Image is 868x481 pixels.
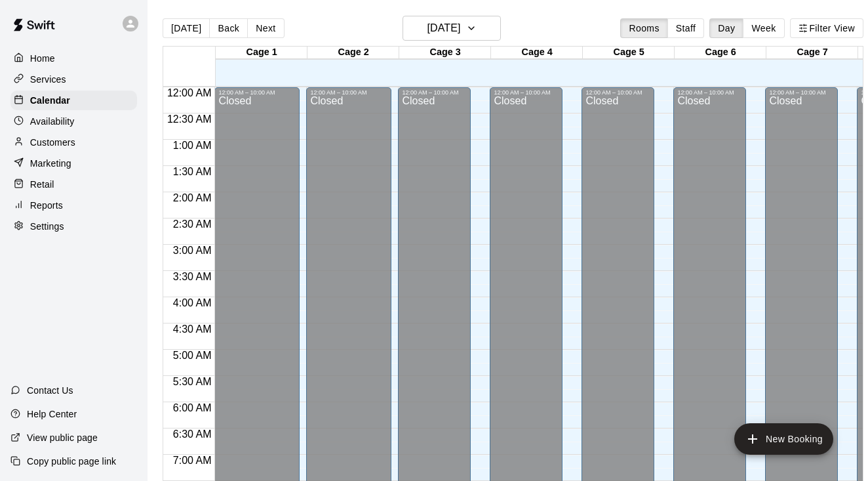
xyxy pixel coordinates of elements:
div: 12:00 AM – 10:00 AM [310,89,387,96]
div: Cage 7 [766,47,858,59]
span: 4:00 AM [170,297,215,308]
button: add [734,423,833,455]
button: Staff [667,18,705,38]
a: Settings [10,217,137,236]
span: 6:00 AM [170,402,215,413]
p: Contact Us [27,384,73,397]
p: View public page [27,431,98,444]
button: [DATE] [163,18,210,38]
p: Availability [30,115,75,128]
span: 5:00 AM [170,350,215,361]
button: Filter View [790,18,863,38]
span: 3:30 AM [170,271,215,282]
a: Calendar [10,91,137,110]
button: Back [209,18,248,38]
div: 12:00 AM – 10:00 AM [585,89,650,96]
h6: [DATE] [427,19,460,37]
button: Rooms [620,18,667,38]
div: Cage 4 [491,47,583,59]
span: 12:00 AM [164,87,215,98]
p: Retail [30,178,54,191]
button: Day [709,18,743,38]
div: Cage 5 [583,47,675,59]
a: Services [10,70,137,89]
button: Week [743,18,784,38]
span: 12:30 AM [164,114,215,125]
p: Calendar [30,94,70,107]
div: 12:00 AM – 10:00 AM [677,89,742,96]
div: Cage 6 [675,47,766,59]
div: Cage 3 [399,47,491,59]
div: Cage 1 [216,47,307,59]
span: 2:00 AM [170,192,215,203]
span: 2:30 AM [170,219,215,230]
a: Home [10,49,137,68]
div: 12:00 AM – 10:00 AM [769,89,834,96]
a: Availability [10,112,137,131]
p: Help Center [27,408,77,421]
a: Retail [10,175,137,194]
p: Customers [30,136,75,149]
div: 12:00 AM – 10:00 AM [218,89,296,96]
span: 3:00 AM [170,245,215,256]
span: 6:30 AM [170,429,215,440]
div: 12:00 AM – 10:00 AM [402,89,467,96]
span: 5:30 AM [170,376,215,387]
a: Reports [10,196,137,215]
span: 1:00 AM [170,140,215,151]
div: Cage 2 [307,47,399,59]
p: Settings [30,220,64,233]
p: Copy public page link [27,455,116,468]
span: 7:00 AM [170,455,215,466]
span: 4:30 AM [170,324,215,335]
p: Reports [30,199,63,212]
p: Home [30,52,55,65]
div: 12:00 AM – 10:00 AM [494,89,559,96]
button: Next [247,18,284,38]
p: Marketing [30,157,71,170]
span: 1:30 AM [170,166,215,177]
a: Customers [10,133,137,152]
a: Marketing [10,154,137,173]
button: [DATE] [403,16,501,41]
p: Services [30,73,66,86]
